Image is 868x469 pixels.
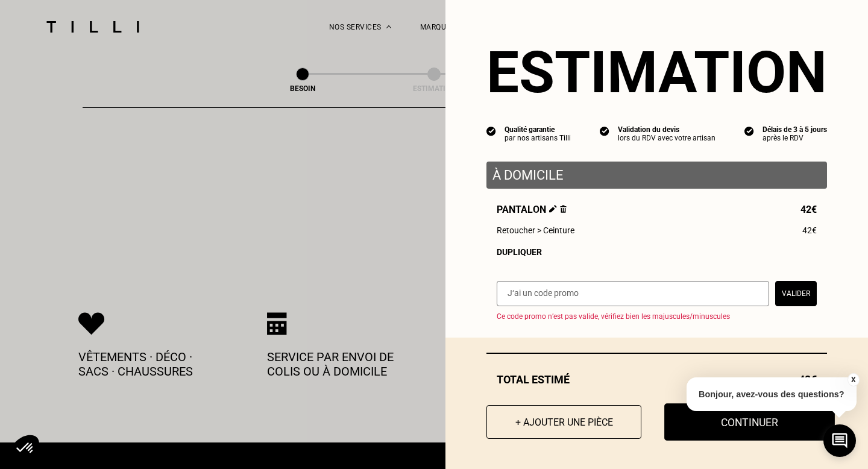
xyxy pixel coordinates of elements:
button: Continuer [664,403,835,441]
img: icon list info [600,125,609,136]
img: icon list info [486,125,496,136]
div: par nos artisans Tilli [505,134,571,142]
div: après le RDV [763,134,827,142]
span: 42€ [800,204,817,215]
span: 42€ [802,225,817,235]
section: Estimation [486,39,827,106]
div: Dupliquer [497,247,817,257]
input: J‘ai un code promo [497,281,769,306]
div: Qualité garantie [505,125,571,134]
p: Ce code promo n’est pas valide, vérifiez bien les majuscules/minuscules [497,312,827,321]
button: + Ajouter une pièce [486,405,641,439]
div: Délais de 3 à 5 jours [763,125,827,134]
div: Validation du devis [618,125,715,134]
span: Pantalon [497,204,567,215]
p: À domicile [492,168,821,183]
span: Retoucher > Ceinture [497,225,574,235]
img: icon list info [744,125,754,136]
div: lors du RDV avec votre artisan [618,134,715,142]
div: Total estimé [486,373,827,386]
img: Éditer [549,205,557,213]
img: Supprimer [560,205,567,213]
button: X [847,373,859,386]
button: Valider [775,281,817,306]
p: Bonjour, avez-vous des questions? [687,377,857,411]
